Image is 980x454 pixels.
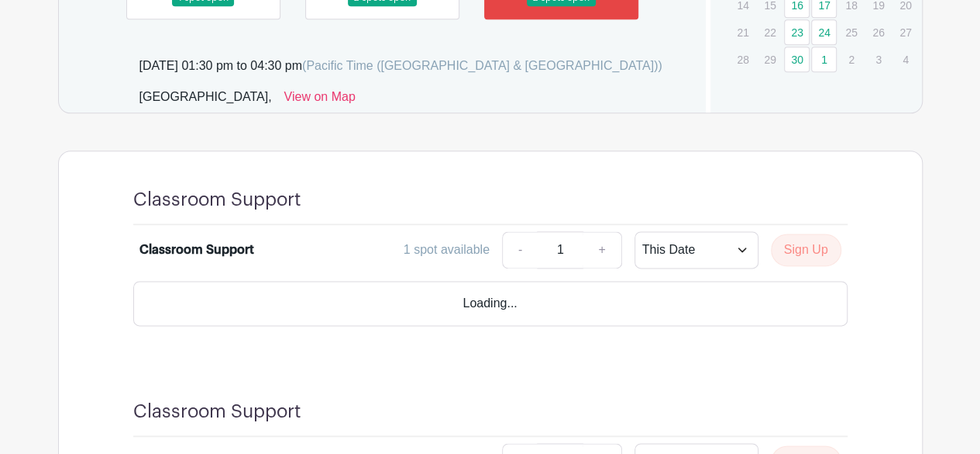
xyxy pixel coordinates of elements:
[892,47,918,71] p: 4
[838,20,864,44] p: 25
[284,88,356,113] a: View on Map
[502,231,538,269] a: -
[133,189,301,211] h4: Classroom Support
[892,20,918,44] p: 27
[302,59,662,72] span: (Pacific Time ([GEOGRAPHIC_DATA] & [GEOGRAPHIC_DATA]))
[730,47,755,71] p: 28
[730,20,755,44] p: 21
[771,234,841,266] button: Sign Up
[133,400,301,423] h4: Classroom Support
[784,19,810,45] a: 23
[139,88,272,113] div: [GEOGRAPHIC_DATA],
[865,20,891,44] p: 26
[139,57,662,75] div: [DATE] 01:30 pm to 04:30 pm
[838,47,864,71] p: 2
[811,19,837,45] a: 24
[139,241,254,259] div: Classroom Support
[404,241,490,259] div: 1 spot available
[133,281,848,326] div: Loading...
[583,231,621,269] a: +
[757,20,782,44] p: 22
[784,47,810,72] a: 30
[865,47,891,71] p: 3
[811,47,837,72] a: 1
[757,47,782,71] p: 29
